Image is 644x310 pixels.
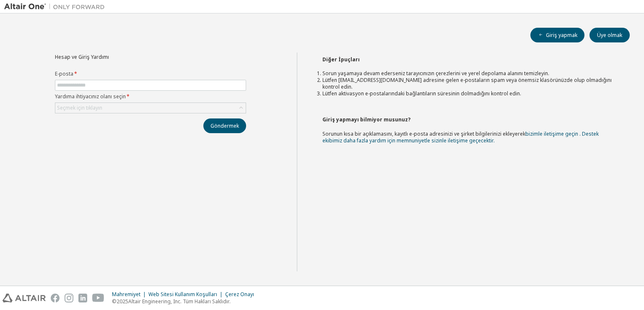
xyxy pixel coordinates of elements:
[117,298,128,305] font: 2025
[3,294,46,302] img: altair_logo.svg
[210,122,239,129] font: Göndermek
[55,93,126,100] font: Yardıma ihtiyacınız olanı seçin
[57,104,102,111] font: Seçmek için tıklayın
[322,130,525,137] font: Sorunun kısa bir açıklamasını, kayıtlı e-posta adresinizi ve şirket bilgilerinizi ekleyerek
[589,28,630,42] button: Üye olmak
[51,294,60,302] img: facebook.svg
[78,294,87,302] img: linkedin.svg
[4,3,109,11] img: Altair Bir
[322,90,521,97] font: Lütfen aktivasyon e-postalarındaki bağlantıların süresinin dolmadığını kontrol edin.
[322,56,360,63] font: Diğer İpuçları
[597,32,622,39] font: Üye olmak
[128,298,231,305] font: Altair Engineering, Inc. Tüm Hakları Saklıdır.
[322,70,549,77] font: Sorun yaşamaya devam ederseniz tarayıcınızın çerezlerini ve yerel depolama alanını temizleyin.
[322,76,612,90] font: Lütfen [EMAIL_ADDRESS][DOMAIN_NAME] adresine gelen e-postaların spam veya önemsiz klasörünüzde ol...
[225,291,254,298] font: Çerez Onayı
[148,291,217,298] font: Web Sitesi Kullanım Koşulları
[55,53,109,60] font: Hesap ve Giriş Yardımı
[112,298,117,305] font: ©
[65,294,73,302] img: instagram.svg
[203,118,246,133] button: Göndermek
[322,130,599,144] a: bizimle iletişime geçin . Destek ekibimiz daha fazla yardım için memnuniyetle sizinle iletişime g...
[322,116,410,123] font: Giriş yapmayı bilmiyor musunuz?
[546,32,577,39] font: Giriş yapmak
[92,294,104,302] img: youtube.svg
[55,70,73,77] font: E-posta
[112,291,140,298] font: Mahremiyet
[530,28,584,42] button: Giriş yapmak
[55,103,246,113] div: Seçmek için tıklayın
